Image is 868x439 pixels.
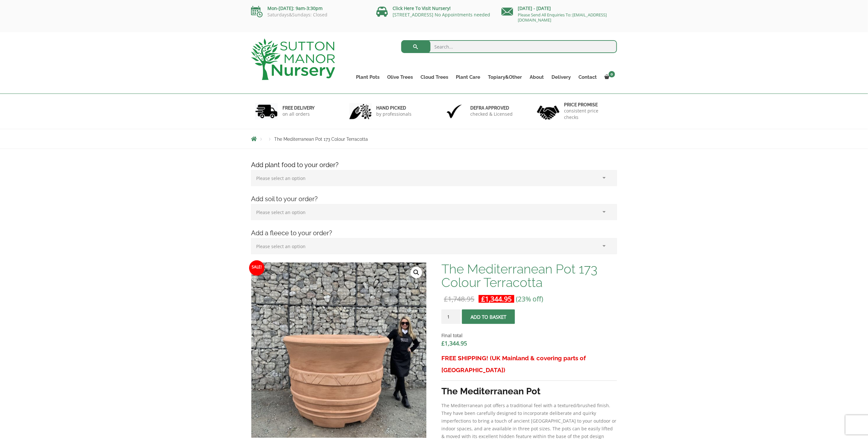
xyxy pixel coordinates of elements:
a: Contact [575,73,601,82]
a: Please Send All Enquiries To: [EMAIL_ADDRESS][DOMAIN_NAME] [518,12,607,23]
img: 4.jpg [537,102,560,121]
img: 2.jpg [349,103,372,120]
span: 0 [609,71,615,77]
a: Plant Care [452,73,484,82]
span: Sale! [249,260,265,276]
a: Olive Trees [383,73,417,82]
a: Plant Pots [352,73,383,82]
p: by professionals [377,111,412,117]
bdi: 1,344.95 [441,339,467,347]
input: Product quantity [441,309,461,324]
p: consistent price checks [564,108,613,121]
button: Add to basket [462,309,515,324]
h3: FREE SHIPPING! (UK Mainland & covering parts of [GEOGRAPHIC_DATA]) [441,352,617,376]
p: checked & Licensed [470,111,513,117]
span: The Mediterranean Pot 173 Colour Terracotta [274,137,368,142]
a: Delivery [548,73,575,82]
bdi: 1,748.95 [444,294,474,303]
span: £ [444,294,448,303]
span: £ [481,294,485,303]
h4: Add a fleece to your order? [246,228,622,238]
span: £ [441,339,445,347]
a: Topiary&Other [484,73,526,82]
img: 1.jpg [255,103,278,120]
a: Cloud Trees [417,73,452,82]
a: [STREET_ADDRESS] No Appointments needed [393,12,490,18]
a: Click Here To Visit Nursery! [393,5,451,11]
bdi: 1,344.95 [481,294,512,303]
h6: Defra approved [470,105,513,111]
img: logo [251,39,335,80]
h6: FREE DELIVERY [282,105,315,111]
p: on all orders [282,111,315,117]
p: Mon-[DATE]: 9am-3:30pm [251,4,367,12]
a: View full-screen image gallery [411,267,422,278]
h6: Price promise [564,102,613,108]
a: About [526,73,548,82]
input: Search... [401,40,617,53]
dt: Final total [441,332,617,339]
strong: The Mediterranean Pot [441,386,541,397]
span: (23% off) [516,294,543,303]
p: Saturdays&Sundays: Closed [251,12,367,17]
img: 3.jpg [443,103,465,120]
h6: hand picked [377,105,412,111]
h4: Add soil to your order? [246,194,622,204]
h1: The Mediterranean Pot 173 Colour Terracotta [441,262,617,289]
h4: Add plant food to your order? [246,160,622,170]
nav: Breadcrumbs [251,136,617,141]
a: 0 [601,73,617,82]
p: [DATE] - [DATE] [501,4,617,12]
